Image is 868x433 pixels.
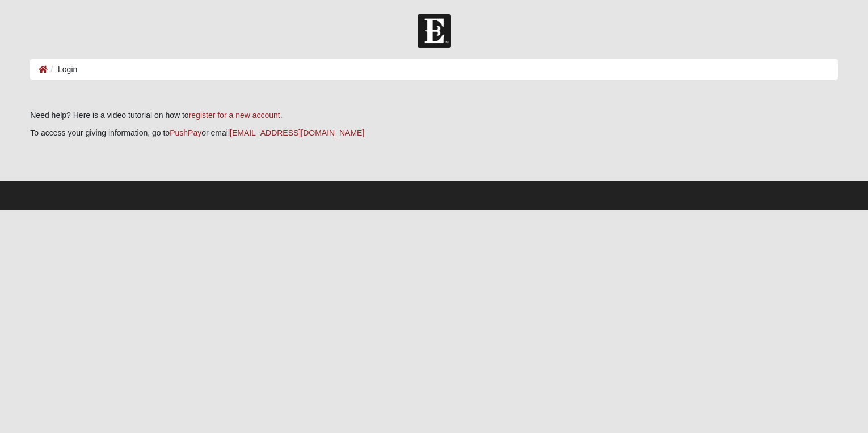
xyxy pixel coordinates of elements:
img: Church of Eleven22 Logo [418,14,451,48]
a: register for a new account [189,111,280,120]
li: Login [48,64,77,75]
a: [EMAIL_ADDRESS][DOMAIN_NAME] [230,128,364,137]
p: Need help? Here is a video tutorial on how to . [30,110,838,121]
p: To access your giving information, go to or email [30,127,838,139]
a: PushPay [170,128,201,137]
